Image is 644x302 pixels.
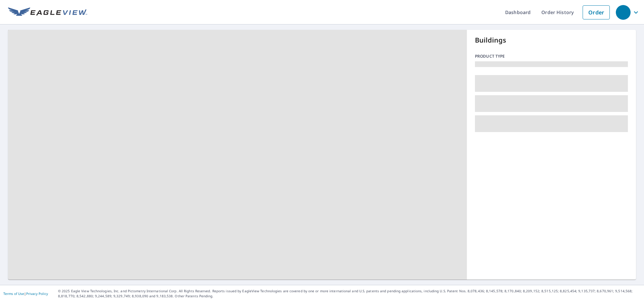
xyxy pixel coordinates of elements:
a: Terms of Use [3,291,24,296]
a: Privacy Policy [26,291,48,296]
img: EV Logo [8,7,87,17]
p: | [3,292,48,296]
p: Buildings [475,35,628,45]
a: Order [583,5,610,19]
p: © 2025 Eagle View Technologies, Inc. and Pictometry International Corp. All Rights Reserved. Repo... [58,289,641,299]
p: Product type [475,53,628,59]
